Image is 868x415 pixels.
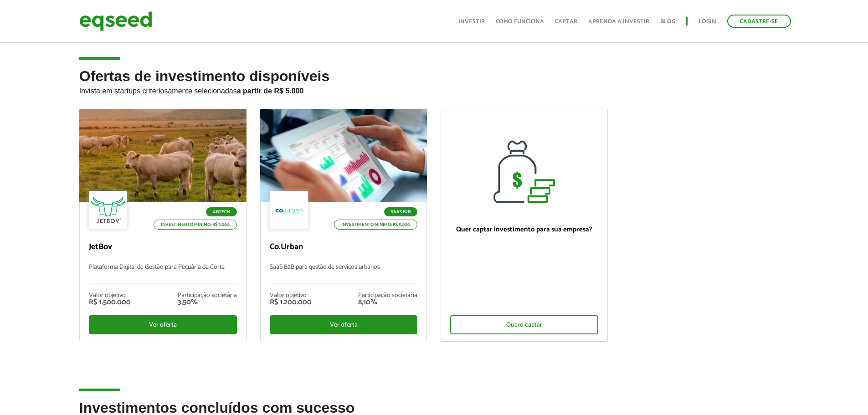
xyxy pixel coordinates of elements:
[178,299,237,306] div: 3,50%
[588,19,649,25] a: Aprenda a investir
[79,109,247,341] a: Agtech Investimento mínimo: R$ 5.000 JetBov Plataforma Digital de Gestão para Pecuária de Corte V...
[727,15,791,28] a: Cadastre-se
[206,207,237,216] p: Agtech
[178,292,237,299] div: Participação societária
[450,315,598,334] div: Quero captar
[89,315,237,334] div: Ver oferta
[496,19,544,25] a: Como funciona
[89,242,237,252] p: JetBov
[358,292,417,299] div: Participação societária
[270,264,418,283] p: SaaS B2B para gestão de serviços urbanos
[458,19,485,25] a: Investir
[450,225,598,234] p: Quer captar investimento para sua empresa?
[270,315,418,334] div: Ver oferta
[79,9,152,33] img: EqSeed
[270,242,418,252] p: Co.Urban
[384,207,417,216] p: SaaS B2B
[89,299,131,306] div: R$ 1.500.000
[89,264,237,283] p: Plataforma Digital de Gestão para Pecuária de Corte
[334,220,417,230] p: Investimento mínimo: R$ 5.000
[79,68,789,109] h2: Ofertas de investimento disponíveis
[270,292,312,299] div: Valor objetivo
[237,87,304,95] strong: a partir de R$ 5.000
[441,109,608,342] a: Quer captar investimento para sua empresa? Quero captar
[660,19,675,25] a: Blog
[260,109,427,341] a: SaaS B2B Investimento mínimo: R$ 5.000 Co.Urban SaaS B2B para gestão de serviços urbanos Valor ob...
[79,84,789,95] p: Invista em startups criteriosamente selecionadas
[699,19,716,25] a: Login
[358,299,417,306] div: 8,10%
[270,299,312,306] div: R$ 1.200.000
[154,220,237,230] p: Investimento mínimo: R$ 5.000
[555,19,577,25] a: Captar
[89,292,131,299] div: Valor objetivo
